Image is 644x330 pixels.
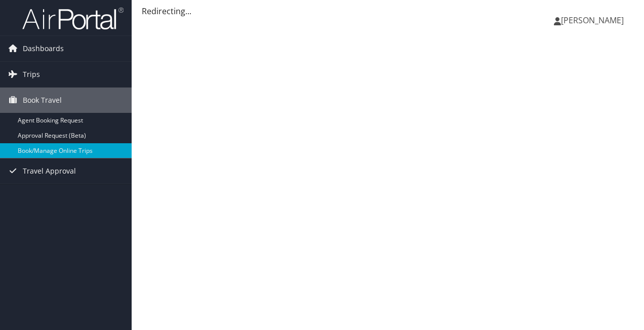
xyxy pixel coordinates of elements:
div: Redirecting... [142,5,634,17]
span: Trips [23,62,40,87]
span: Dashboards [23,36,64,61]
img: airportal-logo.png [22,7,124,30]
span: Book Travel [23,88,62,113]
a: [PERSON_NAME] [554,5,634,35]
span: [PERSON_NAME] [561,15,624,26]
span: Travel Approval [23,158,76,184]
